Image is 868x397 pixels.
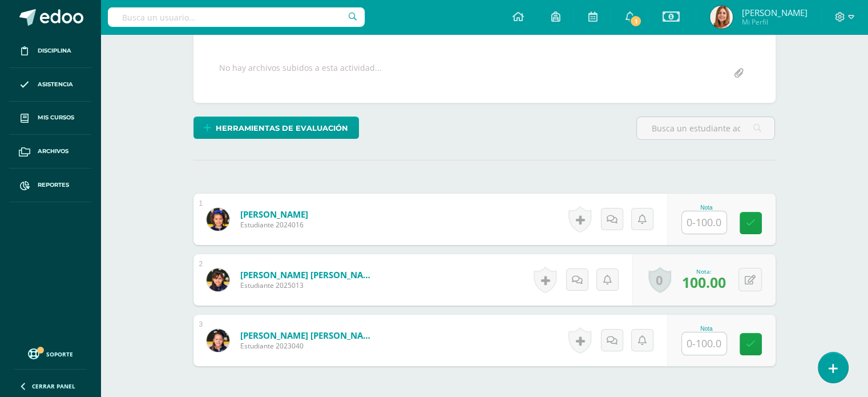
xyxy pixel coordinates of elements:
a: 0 [648,267,671,293]
a: Archivos [9,135,91,169]
div: Nota [681,326,732,332]
span: Disciplina [38,46,71,55]
a: Asistencia [9,68,91,102]
div: Nota: [682,267,726,275]
span: Estudiante 2024016 [240,220,308,230]
input: Busca un usuario... [108,7,365,27]
span: Asistencia [38,80,73,89]
a: Mis cursos [9,102,91,135]
input: 0-100.0 [682,211,726,234]
a: [PERSON_NAME] [240,208,308,220]
input: 0-100.0 [682,332,726,355]
span: Cerrar panel [32,382,75,390]
img: eb2ab618cba906d884e32e33fe174f12.png [710,6,733,29]
span: Mis cursos [38,113,74,122]
a: Soporte [14,346,87,361]
span: [PERSON_NAME] [741,7,807,18]
a: Herramientas de evaluación [193,117,359,139]
a: Disciplina [9,34,91,68]
div: No hay archivos subidos a esta actividad... [219,62,382,85]
span: Soporte [46,350,73,358]
a: [PERSON_NAME] [PERSON_NAME] [240,269,377,280]
img: 9ddffc2133d90a3b8fa7950f6c1b02ad.png [207,329,229,352]
img: 2bf56fc5c4b6730262b7e6b7ba74b52e.png [207,268,229,291]
span: Mi Perfil [741,17,807,27]
a: [PERSON_NAME] [PERSON_NAME] [240,330,377,341]
span: 1 [629,15,642,27]
div: Nota [681,204,732,211]
span: Reportes [38,181,69,190]
span: Archivos [38,147,68,156]
span: 100.00 [682,272,726,292]
input: Busca un estudiante aquí... [637,117,774,139]
span: Herramientas de evaluación [216,118,348,139]
span: Estudiante 2023040 [240,341,377,351]
img: eafc7362ef00a26beab008e6bbed68b8.png [207,208,229,231]
span: Estudiante 2025013 [240,280,377,290]
a: Reportes [9,169,91,202]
